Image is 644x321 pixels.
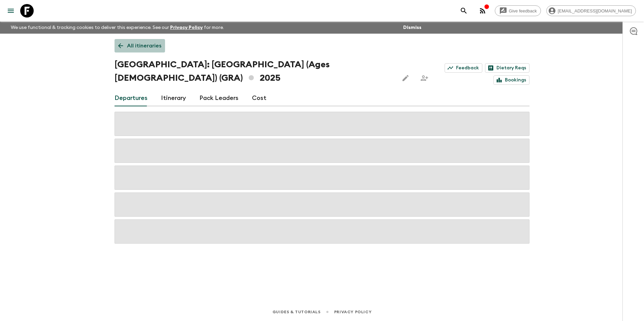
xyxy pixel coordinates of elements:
[115,39,165,52] a: All itineraries
[115,90,148,106] a: Departures
[485,63,529,73] a: Dietary Reqs
[115,58,393,85] h1: [GEOGRAPHIC_DATA]: [GEOGRAPHIC_DATA] (Ages [DEMOGRAPHIC_DATA]) (GRA) 2025
[457,4,471,17] button: search adventures
[199,90,238,106] a: Pack Leaders
[401,23,423,32] button: Dismiss
[493,75,529,85] a: Bookings
[272,308,321,316] a: Guides & Tutorials
[127,42,161,50] p: All itineraries
[546,5,636,16] div: [EMAIL_ADDRESS][DOMAIN_NAME]
[334,308,372,316] a: Privacy Policy
[399,71,412,85] button: Edit this itinerary
[170,25,203,30] a: Privacy Policy
[554,8,636,13] span: [EMAIL_ADDRESS][DOMAIN_NAME]
[418,71,431,85] span: Share this itinerary
[505,8,541,13] span: Give feedback
[8,22,227,34] p: We use functional & tracking cookies to deliver this experience. See our for more.
[495,5,541,16] a: Give feedback
[445,63,482,73] a: Feedback
[252,90,266,106] a: Cost
[161,90,186,106] a: Itinerary
[4,4,18,17] button: menu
